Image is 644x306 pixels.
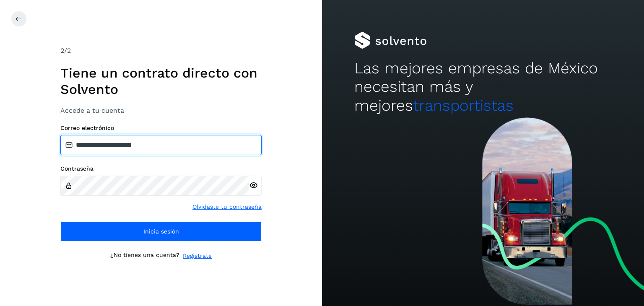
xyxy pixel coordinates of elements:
[183,252,212,260] a: Regístrate
[60,46,262,56] div: /2
[413,96,514,114] span: transportistas
[60,165,262,172] label: Contraseña
[60,221,262,241] button: Inicia sesión
[143,228,179,234] span: Inicia sesión
[110,252,179,260] p: ¿No tienes una cuenta?
[60,124,262,132] label: Correo electrónico
[192,202,262,211] a: Olvidaste tu contraseña
[60,106,262,114] h3: Accede a tu cuenta
[354,59,612,115] h2: Las mejores empresas de México necesitan más y mejores
[60,65,262,97] h1: Tiene un contrato directo con Solvento
[60,47,64,54] span: 2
